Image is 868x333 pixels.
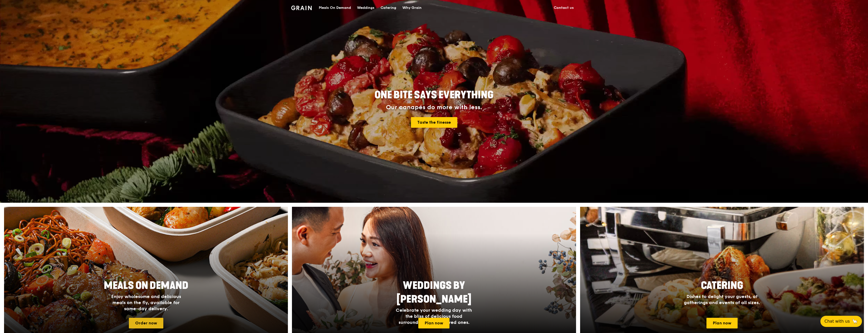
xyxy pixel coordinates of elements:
[551,0,577,15] a: Contact us
[824,318,850,324] span: Chat with us
[852,318,858,324] span: 🦙
[319,0,351,15] div: Meals On Demand
[104,280,188,292] span: Meals On Demand
[706,318,738,328] a: Plan now
[396,307,472,325] span: Celebrate your wedding day with the bliss of delicious food surrounded by your loved ones.
[820,316,862,327] button: Chat with us🦙
[378,0,399,15] a: Catering
[129,318,163,328] a: Order now
[399,0,425,15] a: Why Grain
[701,280,743,292] span: Catering
[343,104,525,111] div: Our canapés do more with less.
[111,294,181,311] span: Enjoy wholesome and delicious meals on the fly, available for same-day delivery.
[374,89,494,101] span: ONE BITE SAYS EVERYTHING
[381,0,396,15] div: Catering
[418,318,449,328] a: Plan now
[291,6,312,10] img: Grain
[397,280,471,305] span: Weddings by [PERSON_NAME]
[684,294,760,305] span: Dishes to delight your guests, at gatherings and events of all sizes.
[357,0,374,15] div: Weddings
[402,0,422,15] div: Why Grain
[411,117,457,128] a: Taste the finesse
[354,0,378,15] a: Weddings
